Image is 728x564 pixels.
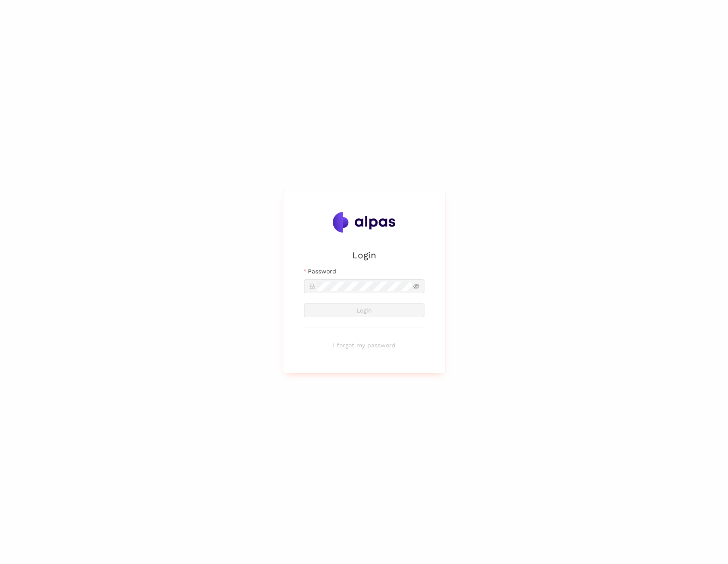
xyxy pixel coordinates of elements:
h2: Login [304,248,424,262]
img: Alpas.ai Logo [333,212,396,233]
span: eye-invisible [413,283,419,289]
label: Password [304,267,336,276]
button: I forgot my password [304,338,424,352]
input: Password [317,282,412,291]
button: Login [304,303,424,317]
span: lock [309,283,315,289]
